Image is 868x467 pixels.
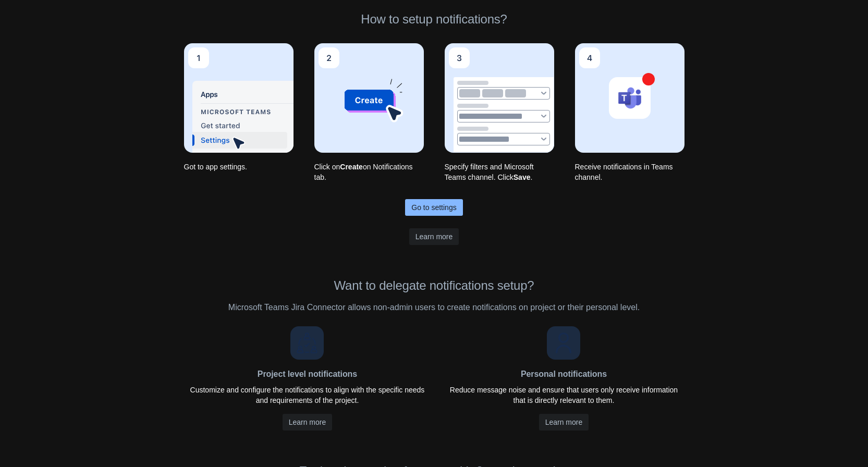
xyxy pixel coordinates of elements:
[290,326,324,360] img: Project level notifications
[539,414,589,431] a: Learn more
[314,43,424,153] img: Click on <b>Create</b> on Notifications tab.
[415,228,453,245] span: Learn more
[545,414,583,431] span: Learn more
[184,43,294,153] img: Got to app settings.
[409,228,459,245] a: Learn more
[411,199,456,216] span: Go to settings
[184,162,294,172] p: Got to app settings.
[445,162,554,182] p: Specify filters and Microsoft Teams channel. Click .
[575,162,684,182] p: Receive notifications in Teams channel.
[547,326,580,360] img: Personal notifications
[283,414,333,431] a: Learn more
[521,368,607,380] h4: Personal notifications
[289,414,326,431] span: Learn more
[184,385,431,405] p: Customize and configure the notifications to align with the specific needs and requirements of th...
[258,368,357,380] h4: Project level notifications
[575,43,684,153] img: Receive notifications in Teams channel.
[445,43,554,153] img: Specify filters and Microsoft Teams channel. Click <b>Save</b>.
[405,199,462,216] a: Go to settings
[314,162,424,182] p: Click on on Notifications tab.
[443,385,684,405] p: Reduce message noise and ensure that users only receive information that is directly relevant to ...
[184,301,684,314] p: Microsoft Teams Jira Connector allows non-admin users to create notifications on project or their...
[184,278,684,293] h2: Want to delegate notifications setup?
[184,12,684,27] h2: How to setup notifications?
[340,163,363,171] b: Create
[514,173,531,181] b: Save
